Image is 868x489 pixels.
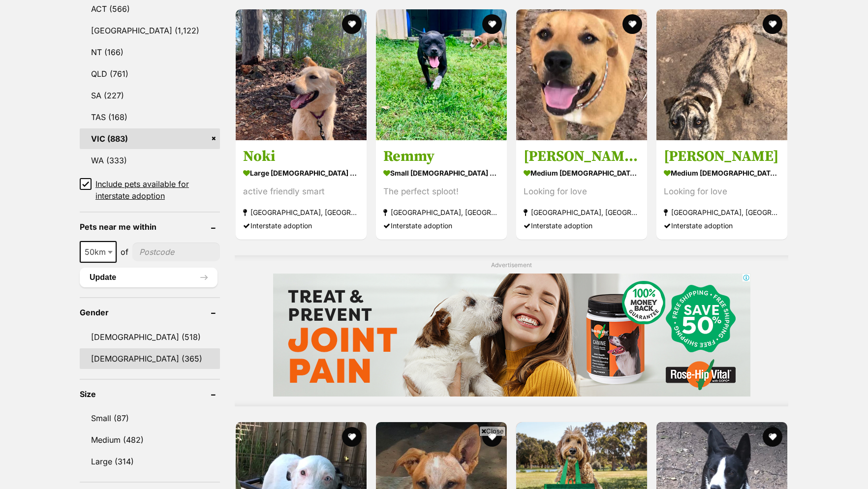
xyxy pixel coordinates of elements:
a: Medium (482) [80,429,220,450]
a: Include pets available for interstate adoption [80,178,220,202]
a: Remmy small [DEMOGRAPHIC_DATA] Dog The perfect sploot! [GEOGRAPHIC_DATA], [GEOGRAPHIC_DATA] Inter... [376,140,507,240]
header: Pets near me within [80,222,220,231]
h3: [PERSON_NAME] (Jax) [524,147,640,166]
div: Looking for love [664,185,780,198]
a: [DEMOGRAPHIC_DATA] (365) [80,348,220,369]
a: [DEMOGRAPHIC_DATA] (518) [80,327,220,347]
button: favourite [763,14,782,34]
a: TAS (168) [80,107,220,127]
strong: [GEOGRAPHIC_DATA], [GEOGRAPHIC_DATA] [383,206,499,219]
a: Small (87) [80,408,220,428]
span: Include pets available for interstate adoption [95,178,220,202]
strong: large [DEMOGRAPHIC_DATA] Dog [243,166,359,180]
span: 50km [81,245,116,259]
strong: [GEOGRAPHIC_DATA], [GEOGRAPHIC_DATA] [524,206,640,219]
a: VIC (883) [80,128,220,149]
img: Noki - Border Collie x White Swiss Shepherd Dog [236,9,367,140]
a: WA (333) [80,150,220,171]
a: [PERSON_NAME] medium [DEMOGRAPHIC_DATA] Dog Looking for love [GEOGRAPHIC_DATA], [GEOGRAPHIC_DATA]... [656,140,787,240]
div: Interstate adoption [524,219,640,232]
div: Interstate adoption [664,219,780,232]
strong: [GEOGRAPHIC_DATA], [GEOGRAPHIC_DATA] [243,206,359,219]
a: [GEOGRAPHIC_DATA] (1,122) [80,20,220,41]
a: Noki large [DEMOGRAPHIC_DATA] Dog active friendly smart [GEOGRAPHIC_DATA], [GEOGRAPHIC_DATA] Inte... [236,140,367,240]
div: Looking for love [524,185,640,198]
span: Close [479,426,506,436]
span: of [121,246,128,258]
input: postcode [132,243,220,261]
a: QLD (761) [80,63,220,84]
header: Size [80,390,220,398]
a: NT (166) [80,42,220,62]
h3: [PERSON_NAME] [664,147,780,166]
div: Advertisement [235,255,788,406]
img: Cher - Shar Pei Dog [656,9,787,140]
button: favourite [763,427,782,447]
div: Interstate adoption [243,219,359,232]
header: Gender [80,308,220,317]
button: favourite [622,14,642,34]
h3: Noki [243,147,359,166]
img: Remmy - Staffordshire Bull Terrier Dog [376,9,507,140]
button: favourite [342,14,362,34]
img: Jack Scar (Jax) - Staffordshire Bull Terrier Dog [516,9,647,140]
button: favourite [342,427,362,447]
strong: medium [DEMOGRAPHIC_DATA] Dog [664,166,780,180]
span: 50km [80,241,117,263]
button: Update [80,268,217,287]
iframe: Advertisement [255,440,613,484]
a: [PERSON_NAME] (Jax) medium [DEMOGRAPHIC_DATA] Dog Looking for love [GEOGRAPHIC_DATA], [GEOGRAPHIC... [516,140,647,240]
h3: Remmy [383,147,499,166]
iframe: Advertisement [273,274,750,397]
div: active friendly smart [243,185,359,198]
a: SA (227) [80,85,220,106]
a: Large (314) [80,451,220,472]
strong: small [DEMOGRAPHIC_DATA] Dog [383,166,499,180]
div: The perfect sploot! [383,185,499,198]
strong: [GEOGRAPHIC_DATA], [GEOGRAPHIC_DATA] [664,206,780,219]
div: Interstate adoption [383,219,499,232]
strong: medium [DEMOGRAPHIC_DATA] Dog [524,166,640,180]
button: favourite [482,14,502,34]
